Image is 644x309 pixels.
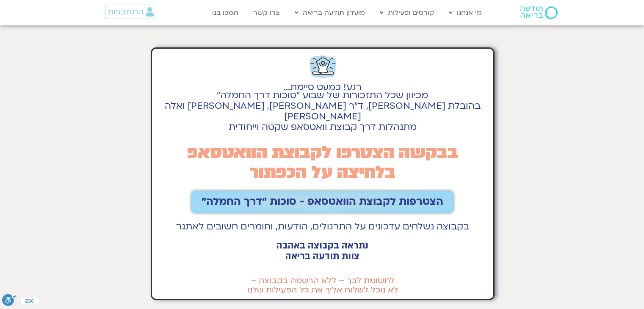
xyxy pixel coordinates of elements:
[156,143,489,182] h2: בבקשה הצטרפו לקבוצת הוואטסאפ בלחיצה על הכפתור
[156,90,489,132] h2: מכיוון שכל התזכורות של שבוע "סוכות דרך החמלה" בהובלת [PERSON_NAME], ד״ר [PERSON_NAME], [PERSON_NA...
[290,5,369,21] a: מועדון תודעה בריאה
[156,240,489,262] h2: נתראה בקבוצה באהבה צוות תודעה בריאה
[376,5,438,21] a: קורסים ופעילות
[156,221,489,232] h2: בקבוצה נשלחים עדכונים על התרגולים, הודעות, וחומרים חשובים לאתגר
[520,6,558,19] img: תודעה בריאה
[249,5,284,21] a: צרו קשר
[105,5,156,19] a: התחברות
[191,191,453,213] a: הצטרפות לקבוצת הוואטסאפ - סוכות ״דרך החמלה״
[445,5,486,21] a: מי אנחנו
[202,196,443,208] span: הצטרפות לקבוצת הוואטסאפ - סוכות ״דרך החמלה״
[208,5,243,21] a: תמכו בנו
[156,87,489,88] h2: רגע! כמעט סיימת...
[108,7,144,17] span: התחברות
[156,276,489,295] h2: לתשומת לבך – ללא הרשמה בקבוצה – לא נוכל לשלוח אליך את כל הפעילות שלנו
